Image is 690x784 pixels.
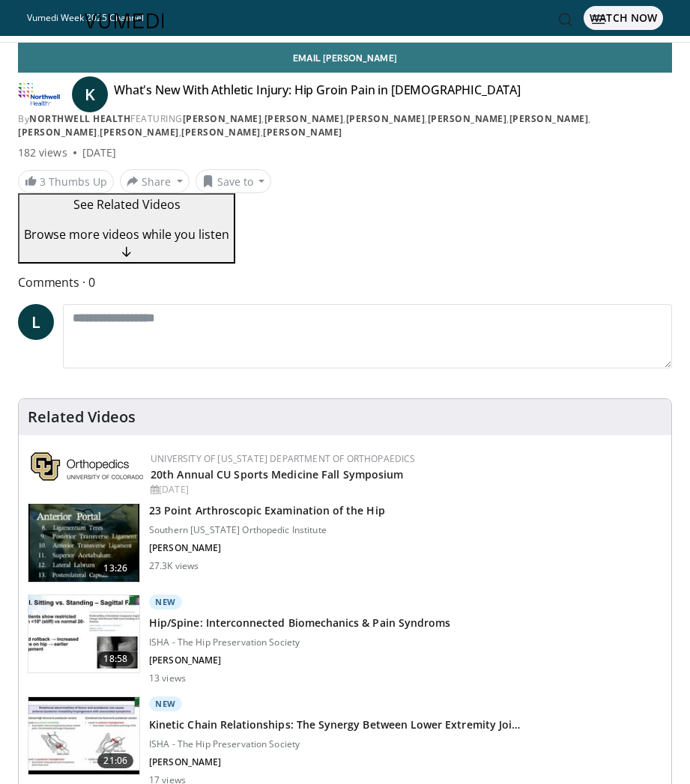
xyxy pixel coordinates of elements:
[100,126,179,139] a: [PERSON_NAME]
[149,503,385,518] h3: 23 Point Arthroscopic Examination of the Hip
[28,503,662,583] a: 13:26 23 Point Arthroscopic Examination of the Hip Southern [US_STATE] Orthopedic Institute [PERS...
[149,636,450,648] p: ISHA - The Hip Preservation Society
[151,467,404,481] a: 20th Annual CU Sports Medicine Fall Symposium
[264,112,344,125] a: [PERSON_NAME]
[18,43,672,73] a: Email [PERSON_NAME]
[82,145,116,160] div: [DATE]
[18,112,672,139] div: By FEATURING , , , , , , , ,
[18,273,672,292] span: Comments 0
[428,112,507,125] a: [PERSON_NAME]
[181,126,261,139] a: [PERSON_NAME]
[149,672,186,684] p: 13 views
[114,82,521,106] h4: What's New With Athletic Injury: Hip Groin Pain in [DEMOGRAPHIC_DATA]
[509,112,589,125] a: [PERSON_NAME]
[24,226,229,243] span: Browse more videos while you listen
[28,697,139,775] img: 32a4bfa3-d390-487e-829c-9985ff2db92b.150x105_q85_crop-smart_upscale.jpg
[149,595,182,610] p: New
[72,76,108,112] a: K
[18,304,54,340] a: L
[31,452,143,481] img: 355603a8-37da-49b6-856f-e00d7e9307d3.png.150x105_q85_autocrop_double_scale_upscale_version-0.2.png
[149,756,520,768] p: Jeroen Verhaegen
[28,595,139,673] img: 0bdaa4eb-40dd-479d-bd02-e24569e50eb5.150x105_q85_crop-smart_upscale.jpg
[40,174,46,189] span: 3
[97,561,133,576] span: 13:26
[28,595,662,684] a: 18:58 New Hip/Spine: Interconnected Biomechanics & Pain Syndroms ISHA - The Hip Preservation Soci...
[85,13,164,28] img: VuMedi Logo
[18,126,97,139] a: [PERSON_NAME]
[97,753,133,768] span: 21:06
[29,112,130,125] a: Northwell Health
[196,169,272,193] button: Save to
[149,696,182,711] p: New
[18,170,114,193] a: 3 Thumbs Up
[346,112,426,125] a: [PERSON_NAME]
[97,651,133,666] span: 18:58
[28,408,136,426] h4: Related Videos
[18,82,60,106] img: Northwell Health
[149,560,199,572] p: 27.3K views
[151,483,659,496] div: [DATE]
[149,524,385,536] p: Southern [US_STATE] Orthopedic Institute
[183,112,262,125] a: [PERSON_NAME]
[18,145,67,160] span: 182 views
[149,542,385,554] p: Carlos Guanche
[120,169,190,193] button: Share
[149,616,450,630] h3: Hip/Spine: Interconnected Biomechanics & Pain Syndroms
[151,452,416,465] a: University of [US_STATE] Department of Orthopaedics
[149,654,450,666] p: Anil Ranawat
[263,126,342,139] a: [PERSON_NAME]
[18,193,235,264] button: See Related Videos Browse more videos while you listen
[28,504,139,582] img: oa8B-rsjN5HfbTbX4xMDoxOjBrO-I4W8.150x105_q85_crop-smart_upscale.jpg
[149,717,520,732] h3: Kinetic Chain Relationships: The Synergy Between Lower Extremity Joints
[24,195,229,213] p: See Related Videos
[149,738,520,750] p: ISHA - The Hip Preservation Society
